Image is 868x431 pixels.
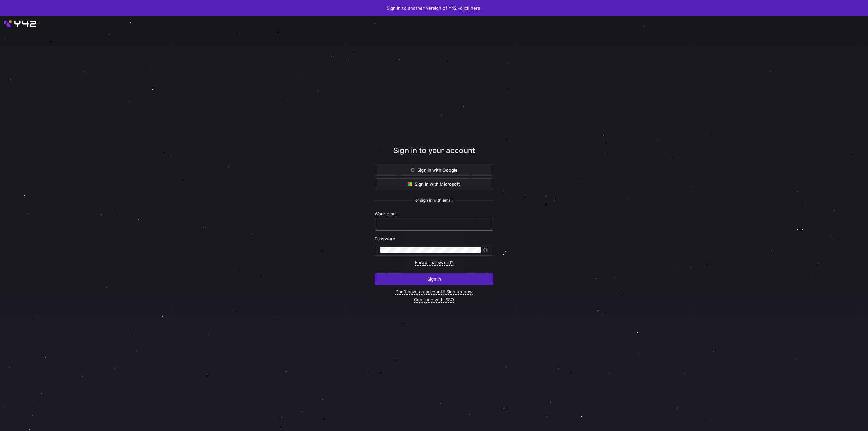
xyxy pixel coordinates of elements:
span: or sign in with email [415,198,453,203]
a: click here. [460,5,482,11]
button: Sign in with Google [375,164,493,176]
button: Sign in with Microsoft [375,178,493,190]
a: Forgot password? [415,260,453,266]
a: Continue with SSO [414,297,454,303]
button: Sign in [375,273,493,285]
span: Password [375,236,395,241]
span: Work email [375,211,397,216]
a: Don’t have an account? Sign up now [395,289,473,295]
span: Sign in [427,276,441,282]
span: Sign in with Microsoft [408,181,460,187]
div: Sign in to your account [375,145,493,164]
span: Sign in with Google [411,167,458,173]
